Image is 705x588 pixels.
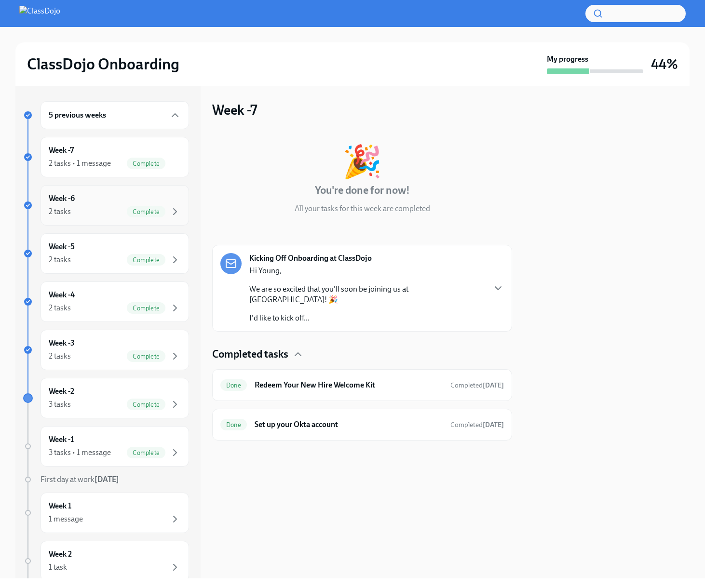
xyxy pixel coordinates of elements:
div: 🎉 [342,146,382,177]
p: I'd like to kick off... [249,313,485,323]
div: 2 tasks [49,254,71,265]
span: October 9th, 2025 15:47 [450,420,504,429]
span: Done [220,382,247,389]
a: Week -62 tasksComplete [23,185,189,226]
h6: Week -5 [49,241,75,252]
div: 1 message [49,514,83,524]
strong: My progress [547,54,588,65]
div: 3 tasks [49,399,71,410]
h4: Completed tasks [212,347,288,361]
span: Done [220,421,247,428]
div: Completed tasks [212,347,512,361]
h6: Week -6 [49,193,75,204]
strong: [DATE] [95,475,119,484]
a: Week -72 tasks • 1 messageComplete [23,137,189,177]
a: Week 21 task [23,541,189,581]
h3: 44% [651,55,678,73]
h6: Week -2 [49,386,74,397]
div: 2 tasks [49,351,71,361]
span: Complete [127,353,165,360]
strong: [DATE] [483,421,504,429]
span: Completed [450,381,504,389]
a: Week -42 tasksComplete [23,281,189,322]
div: 1 task [49,562,67,573]
span: Completed [450,421,504,429]
span: Complete [127,256,165,264]
div: 5 previous weeks [41,101,189,129]
h6: Week -4 [49,290,75,300]
a: Week -52 tasksComplete [23,233,189,274]
h2: ClassDojo Onboarding [27,54,179,74]
div: 2 tasks [49,303,71,313]
span: October 9th, 2025 15:47 [450,381,504,390]
div: 2 tasks [49,206,71,217]
div: 3 tasks • 1 message [49,447,111,458]
h6: Week -1 [49,434,74,445]
p: We are so excited that you'll soon be joining us at [GEOGRAPHIC_DATA]! 🎉 [249,284,485,305]
h6: Week 1 [49,501,71,511]
h3: Week -7 [212,101,258,119]
span: Complete [127,305,165,312]
a: First day at work[DATE] [23,474,189,485]
a: DoneRedeem Your New Hire Welcome KitCompleted[DATE] [220,377,504,393]
h6: Redeem Your New Hire Welcome Kit [255,380,443,390]
div: 2 tasks • 1 message [49,158,111,169]
h6: Week -7 [49,145,74,156]
p: All your tasks for this week are completed [295,203,430,214]
span: Complete [127,160,165,167]
p: Hi Young, [249,266,485,276]
a: Week 11 message [23,493,189,533]
h6: Set up your Okta account [255,419,443,430]
h4: You're done for now! [315,183,410,198]
h6: Week -3 [49,338,75,348]
a: Week -23 tasksComplete [23,378,189,418]
strong: [DATE] [483,381,504,389]
span: First day at work [41,475,119,484]
span: Complete [127,449,165,456]
strong: Kicking Off Onboarding at ClassDojo [249,253,372,264]
a: Week -32 tasksComplete [23,330,189,370]
a: Week -13 tasks • 1 messageComplete [23,426,189,467]
h6: 5 previous weeks [49,110,106,120]
span: Complete [127,208,165,215]
h6: Week 2 [49,549,72,560]
a: DoneSet up your Okta accountCompleted[DATE] [220,417,504,432]
img: ClassDojo [19,6,60,21]
span: Complete [127,401,165,408]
